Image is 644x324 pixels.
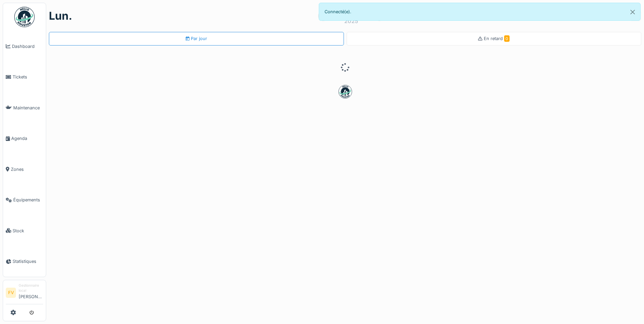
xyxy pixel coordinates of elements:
[6,283,43,304] a: FV Gestionnaire local[PERSON_NAME]
[3,92,46,123] a: Maintenance
[344,17,358,25] div: 2025
[19,283,43,293] div: Gestionnaire local
[3,215,46,246] a: Stock
[504,35,510,42] span: 0
[13,258,43,265] span: Statistiques
[3,185,46,216] a: Équipements
[19,283,43,303] li: [PERSON_NAME]
[14,7,35,27] img: Badge_color-CXgf-gQk.svg
[49,10,72,22] h1: lun.
[3,31,46,62] a: Dashboard
[3,154,46,185] a: Zones
[13,197,43,203] span: Équipements
[13,74,43,80] span: Tickets
[13,228,43,234] span: Stock
[338,85,352,98] img: badge-BVDL4wpA.svg
[319,3,641,21] div: Connecté(e).
[484,36,510,41] span: En retard
[6,288,16,298] li: FV
[11,135,43,142] span: Agenda
[11,166,43,173] span: Zones
[13,105,43,111] span: Maintenance
[3,62,46,93] a: Tickets
[3,123,46,154] a: Agenda
[3,246,46,277] a: Statistiques
[186,35,207,42] div: Par jour
[625,3,640,21] button: Close
[12,43,43,50] span: Dashboard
